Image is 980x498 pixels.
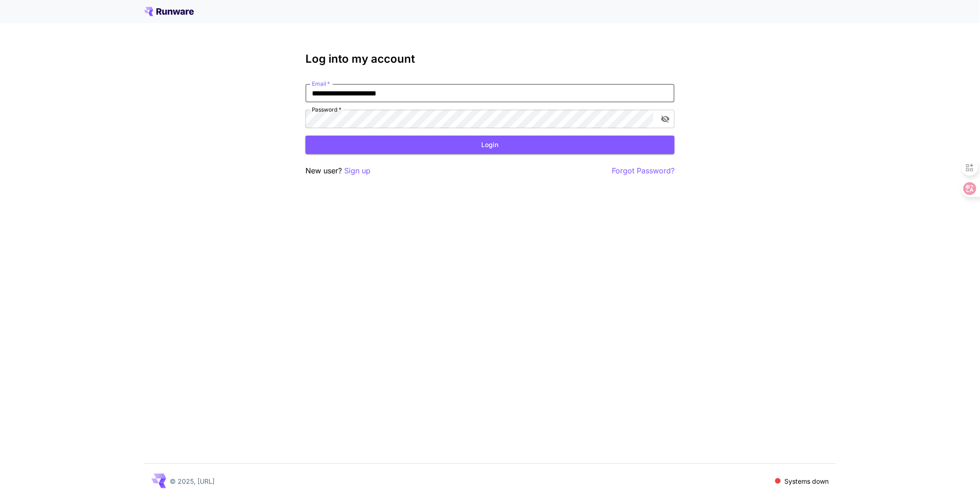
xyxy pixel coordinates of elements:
[344,165,370,177] button: Sign up
[657,111,674,127] button: toggle password visibility
[170,476,215,486] p: © 2025, [URL]
[312,106,341,113] label: Password
[312,80,330,88] label: Email
[305,165,370,177] p: New user?
[784,476,829,486] p: Systems down
[305,136,675,154] button: Login
[305,53,675,65] h3: Log into my account
[612,165,675,177] button: Forgot Password?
